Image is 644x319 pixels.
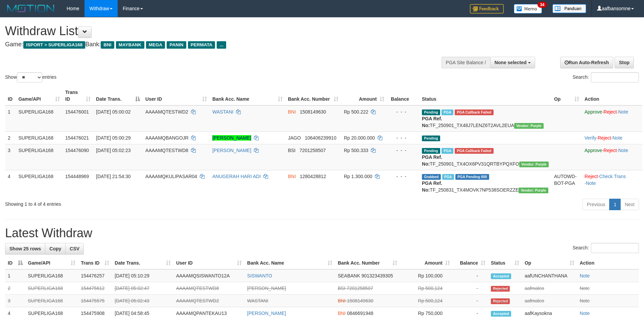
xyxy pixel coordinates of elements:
[5,86,16,105] th: ID
[212,174,261,179] a: ANUGERAH HARI ADI
[580,311,590,316] a: Note
[212,148,251,153] a: [PERSON_NAME]
[615,57,634,68] a: Stop
[551,86,582,105] th: Op: activate to sort column ascending
[112,295,173,307] td: [DATE] 05:02:43
[585,148,602,153] a: Approve
[422,148,440,154] span: Pending
[344,148,368,153] span: Rp 500.333
[288,109,296,115] span: BNI
[591,243,639,253] input: Search:
[582,131,642,144] td: · ·
[16,105,63,132] td: SUPERLIGA168
[582,105,642,132] td: · ·
[78,269,112,282] td: 154476257
[442,57,490,68] div: PGA Site Balance /
[573,72,639,82] label: Search:
[419,170,551,196] td: TF_250831_TX4MOVK7NP538SOERZZE
[455,148,493,154] span: PGA Error
[422,154,442,167] b: PGA Ref. No:
[620,199,639,210] a: Next
[5,257,25,269] th: ID: activate to sort column descending
[217,41,226,49] span: ...
[145,109,188,115] span: AAAAMQTESTWD2
[419,86,551,105] th: Status
[173,295,244,307] td: AAAAMQTESTWD2
[522,257,577,269] th: Op: activate to sort column ascending
[344,135,375,141] span: Rp 20.000.000
[5,72,56,82] label: Show entries
[585,135,596,141] a: Verify
[490,57,535,68] button: None selected
[491,311,511,317] span: Accepted
[78,257,112,269] th: Trans ID: activate to sort column ascending
[5,170,16,196] td: 4
[188,41,215,49] span: PERMATA
[5,282,25,295] td: 2
[522,269,577,282] td: aafUNCHANTHANA
[453,282,488,295] td: -
[338,286,345,291] span: BSI
[93,86,143,105] th: Date Trans.: activate to sort column descending
[618,148,628,153] a: Note
[422,174,441,180] span: Grabbed
[400,269,453,282] td: Rp 100,000
[65,148,89,153] span: 154476090
[212,135,251,141] a: [PERSON_NAME]
[16,170,63,196] td: SUPERLIGA168
[112,282,173,295] td: [DATE] 05:02:47
[522,282,577,295] td: aafmaleo
[212,109,233,115] a: WASTANI
[247,311,286,316] a: [PERSON_NAME]
[247,273,272,278] a: SISWANTO
[338,311,345,316] span: BNI
[335,257,400,269] th: Bank Acc. Number: activate to sort column ascending
[96,109,130,115] span: [DATE] 05:00:02
[514,4,542,14] img: Button%20Memo.svg
[453,257,488,269] th: Balance: activate to sort column ascending
[453,295,488,307] td: -
[609,199,621,210] a: 1
[613,135,623,141] a: Note
[400,295,453,307] td: Rp 500,124
[338,298,345,303] span: BNI
[143,86,210,105] th: User ID: activate to sort column ascending
[580,298,590,303] a: Note
[422,116,442,128] b: PGA Ref. No:
[347,311,373,316] span: Copy 0846691948 to clipboard
[78,295,112,307] td: 154475575
[25,295,78,307] td: SUPERLIGA168
[361,273,393,278] span: Copy 901323439305 to clipboard
[442,109,453,115] span: Marked by aafmaleo
[519,188,548,193] span: Vendor URL: https://trx4.1velocity.biz
[603,148,617,153] a: Reject
[599,174,626,179] a: Check Trans
[582,199,610,210] a: Previous
[522,295,577,307] td: aafmaleo
[173,269,244,282] td: AAAAMQSISWANTO12A
[145,174,197,179] span: AAAAMQKULIPASAR04
[112,269,173,282] td: [DATE] 05:10:29
[603,109,617,115] a: Reject
[101,41,114,49] span: BNI
[45,243,66,254] a: Copy
[5,3,56,14] img: MOTION_logo.png
[25,257,78,269] th: Game/API: activate to sort column ascending
[9,246,41,251] span: Show 25 rows
[25,269,78,282] td: SUPERLIGA168
[5,295,25,307] td: 3
[390,147,417,154] div: - - -
[573,243,639,253] label: Search:
[244,257,335,269] th: Bank Acc. Name: activate to sort column ascending
[16,144,63,170] td: SUPERLIGA168
[514,123,544,129] span: Vendor URL: https://trx4.1velocity.biz
[145,135,189,141] span: AAAAMQBANGOJR
[585,174,598,179] a: Reject
[5,198,263,207] div: Showing 1 to 4 of 4 entries
[78,282,112,295] td: 154475612
[210,86,285,105] th: Bank Acc. Name: activate to sort column ascending
[5,131,16,144] td: 2
[338,273,360,278] span: SEABANK
[442,148,453,154] span: Marked by aafmaleo
[5,24,423,38] h1: Withdraw List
